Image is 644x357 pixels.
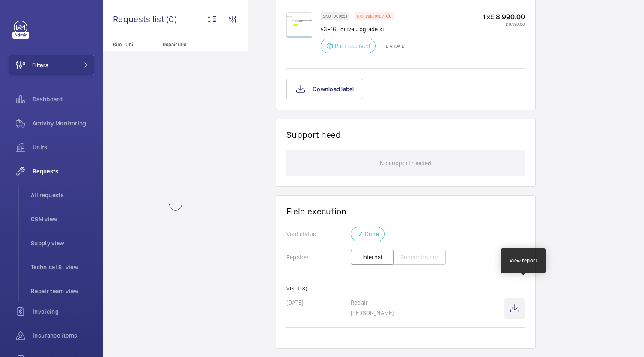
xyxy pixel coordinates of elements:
span: Insurance items [33,331,94,340]
button: Download label [286,79,363,99]
p: ETA: [DATE] [381,43,405,48]
p: [PERSON_NAME] [351,309,504,317]
p: Repair [351,298,504,307]
p: No support needed [380,150,431,176]
span: Requests list [113,14,166,24]
p: Part received [335,42,370,50]
span: Invoicing [33,307,94,316]
img: NJeBr_JAeVR0OuB_SFbZNxZlFhZpT1zykXsbUmH-oKA4dLjz.png [286,12,312,38]
p: Non catalogue [357,15,384,18]
span: Technical S. view [31,263,94,271]
p: SKU 1009651 [323,15,347,18]
button: Internal [351,250,394,265]
div: View report [510,257,537,265]
p: 1 x £ 8,990.00 [483,12,525,21]
button: Subcontractor [393,250,446,265]
span: Dashboard [33,95,94,104]
span: Supply view [31,239,94,247]
p: Repair title [163,42,219,48]
p: [DATE] [286,298,351,307]
h1: Support need [286,129,341,140]
p: £ 8,990.00 [483,21,525,27]
p: Done [365,230,379,238]
span: Activity Monitoring [33,119,94,128]
span: Requests [33,167,94,176]
span: CSM view [31,215,94,223]
span: All requests [31,191,94,199]
span: Units [33,143,94,152]
button: Filters [9,55,94,75]
p: v3F16L drive upgrade kit [321,25,405,33]
span: Repair team view [31,287,94,295]
span: Filters [32,61,48,69]
h1: Field execution [286,206,525,217]
p: Site - Unit [103,42,159,48]
h2: Visit(s) [286,286,525,292]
